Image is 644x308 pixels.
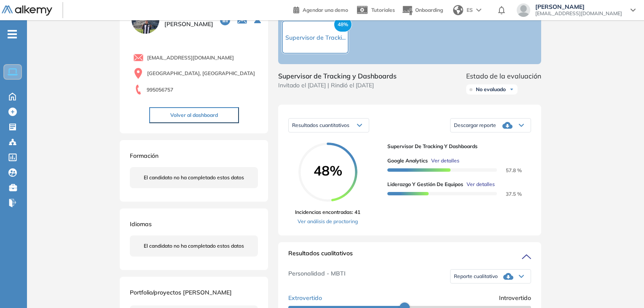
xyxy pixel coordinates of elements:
img: arrow [476,8,481,12]
span: 995056757 [147,86,173,94]
a: Ver análisis de proctoring [295,218,360,225]
span: Invitado el [DATE] | Rindió el [DATE] [278,81,397,90]
span: Personalidad - MBTI [288,269,346,284]
span: Tutoriales [371,7,395,13]
span: Idiomas [130,220,152,228]
span: Ver detalles [431,157,459,165]
span: [EMAIL_ADDRESS][DOMAIN_NAME] [535,10,622,17]
span: Resultados cuantitativos [292,122,349,128]
span: Supervisor de Tracki... [285,34,346,41]
button: Ver detalles [463,181,495,188]
span: Extrovertido [288,294,322,303]
img: Logo [2,5,52,16]
button: Ver detalles [428,157,459,165]
img: Ícono de flecha [509,87,514,92]
span: Liderazgo y Gestión de Equipos [387,181,463,188]
button: Onboarding [402,1,443,19]
span: Estado de la evaluación [466,71,541,81]
a: Agendar una demo [293,4,348,14]
span: ES [467,6,473,14]
span: Supervisor de Tracking y Dashboards [387,143,524,150]
span: Descargar reporte [454,122,496,129]
span: Formación [130,152,158,159]
button: Volver al dashboard [149,107,239,123]
span: Agendar una demo [303,7,348,13]
span: El candidato no ha completado estos datos [144,174,244,181]
span: [EMAIL_ADDRESS][DOMAIN_NAME] [147,54,234,62]
span: Reporte cualitativo [454,273,498,280]
span: 48% [334,17,352,32]
img: world [453,5,463,15]
span: Portfolio/proyectos [PERSON_NAME] [130,289,232,296]
span: Incidencias encontradas: 41 [295,208,360,216]
span: 37.5 % [496,191,522,197]
span: No evaluado [476,86,506,93]
span: Supervisor de Tracking y Dashboards [278,71,397,81]
span: 48% [298,164,357,177]
span: [GEOGRAPHIC_DATA], [GEOGRAPHIC_DATA] [147,70,255,77]
span: Google Analytics [387,157,428,165]
span: Ver detalles [467,181,495,188]
span: Onboarding [415,7,443,13]
span: 57.8 % [496,167,522,173]
span: El candidato no ha completado estos datos [144,242,244,250]
span: Resultados cualitativos [288,249,353,262]
span: [PERSON_NAME] [535,3,622,10]
i: - [8,33,17,35]
span: Introvertido [499,294,531,303]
